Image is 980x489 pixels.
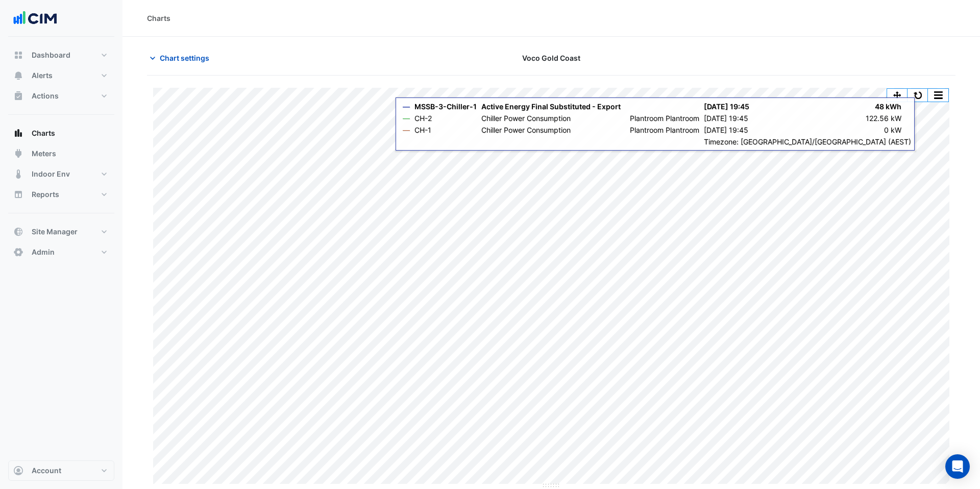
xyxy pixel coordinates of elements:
[32,91,59,101] span: Actions
[8,242,114,262] button: Admin
[13,128,23,138] app-icon: Charts
[32,70,53,81] span: Alerts
[8,184,114,205] button: Reports
[32,128,55,138] span: Charts
[8,143,114,164] button: Meters
[12,8,58,29] img: Company Logo
[32,149,56,159] span: Meters
[13,70,23,81] app-icon: Alerts
[32,50,70,60] span: Dashboard
[13,189,23,200] app-icon: Reports
[32,247,55,257] span: Admin
[522,53,580,63] span: Voco Gold Coast
[8,460,114,481] button: Account
[13,227,23,237] app-icon: Site Manager
[32,189,59,200] span: Reports
[8,86,114,106] button: Actions
[13,169,23,179] app-icon: Indoor Env
[8,222,114,242] button: Site Manager
[928,89,948,102] button: More Options
[8,65,114,86] button: Alerts
[887,89,908,102] button: Pan
[13,50,23,60] app-icon: Dashboard
[8,45,114,65] button: Dashboard
[147,49,216,67] button: Chart settings
[13,247,23,257] app-icon: Admin
[32,227,78,237] span: Site Manager
[13,91,23,101] app-icon: Actions
[147,13,170,23] div: Charts
[13,149,23,159] app-icon: Meters
[8,164,114,184] button: Indoor Env
[945,454,970,479] div: Open Intercom Messenger
[32,466,61,476] span: Account
[908,89,928,102] button: Reset
[32,169,70,179] span: Indoor Env
[160,53,209,63] span: Chart settings
[8,123,114,143] button: Charts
